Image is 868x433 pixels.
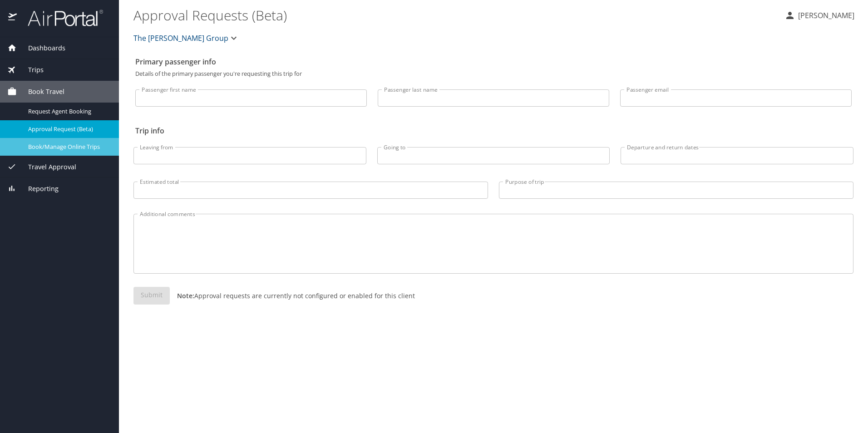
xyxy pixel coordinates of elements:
[133,1,777,29] h1: Approval Requests (Beta)
[17,162,76,172] span: Travel Approval
[177,291,194,300] strong: Note:
[18,9,103,27] img: airportal-logo.png
[28,107,108,116] span: Request Agent Booking
[135,71,852,77] p: Details of the primary passenger you're requesting this trip for
[795,10,854,21] p: [PERSON_NAME]
[130,29,243,47] button: The [PERSON_NAME] Group
[28,125,108,133] span: Approval Request (Beta)
[8,9,18,27] img: icon-airportal.png
[170,291,415,300] p: Approval requests are currently not configured or enabled for this client
[135,54,852,69] h2: Primary passenger info
[17,184,59,194] span: Reporting
[17,43,65,53] span: Dashboards
[17,87,64,97] span: Book Travel
[135,123,852,138] h2: Trip info
[28,143,108,151] span: Book/Manage Online Trips
[781,7,858,24] button: [PERSON_NAME]
[17,65,44,75] span: Trips
[133,32,228,44] span: The [PERSON_NAME] Group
